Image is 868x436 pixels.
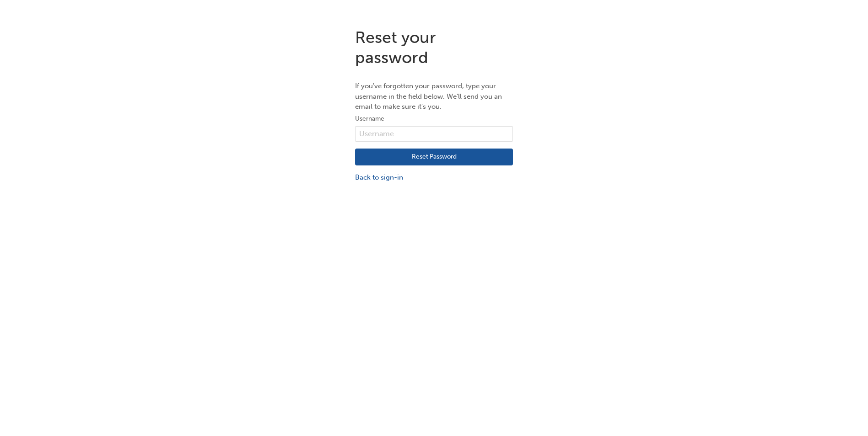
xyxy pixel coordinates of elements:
label: Username [355,113,513,124]
button: Reset Password [355,149,513,166]
a: Back to sign-in [355,172,513,183]
iframe: Intercom live chat [837,405,859,427]
p: If you've forgotten your password, type your username in the field below. We'll send you an email... [355,81,513,112]
h1: Reset your password [355,27,513,67]
input: Username [355,126,513,142]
